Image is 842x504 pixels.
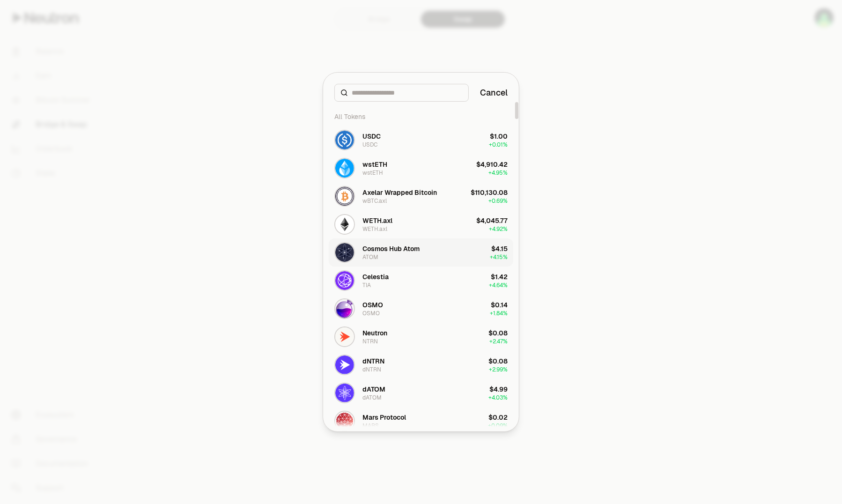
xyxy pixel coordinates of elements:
[471,188,508,197] div: $110,130.08
[489,282,508,289] span: + 4.64%
[335,271,354,290] img: TIA Logo
[488,413,508,422] div: $0.02
[329,107,513,126] div: All Tokens
[489,141,508,148] span: + 0.01%
[489,366,508,373] span: + 2.99%
[329,323,513,351] button: NTRN LogoNeutronNTRN$0.08+2.47%
[362,225,387,233] div: WETH.axl
[362,338,378,345] div: NTRN
[489,385,508,394] div: $4.99
[488,197,508,205] span: + 0.69%
[335,159,354,178] img: wstETH Logo
[362,282,371,289] div: TIA
[362,356,384,366] div: dNTRN
[362,394,382,401] div: dATOM
[362,160,387,169] div: wstETH
[329,351,513,379] button: dNTRN LogodNTRNdNTRN$0.08+2.99%
[335,384,354,402] img: dATOM Logo
[329,154,513,182] button: wstETH LogowstETHwstETH$4,910.42+4.95%
[490,253,508,261] span: + 4.15%
[329,126,513,154] button: USDC LogoUSDCUSDC$1.00+0.01%
[480,86,508,99] button: Cancel
[488,169,508,177] span: + 4.95%
[489,338,508,345] span: + 2.47%
[490,132,508,141] div: $1.00
[489,225,508,233] span: + 4.92%
[362,385,385,394] div: dATOM
[362,141,377,148] div: USDC
[362,272,389,282] div: Celestia
[335,412,354,430] img: MARS Logo
[362,188,437,197] div: Axelar Wrapped Bitcoin
[362,253,378,261] div: ATOM
[488,422,508,430] span: + 0.09%
[488,356,508,366] div: $0.08
[488,328,508,338] div: $0.08
[335,187,354,206] img: wBTC.axl Logo
[335,131,354,149] img: USDC Logo
[362,197,387,205] div: wBTC.axl
[329,379,513,407] button: dATOM LogodATOMdATOM$4.99+4.03%
[362,310,380,317] div: OSMO
[329,238,513,267] button: ATOM LogoCosmos Hub AtomATOM$4.15+4.15%
[362,422,379,430] div: MARS
[362,244,420,253] div: Cosmos Hub Atom
[335,327,354,346] img: NTRN Logo
[335,215,354,234] img: WETH.axl Logo
[488,394,508,401] span: + 4.03%
[329,295,513,323] button: OSMO LogoOSMOOSMO$0.14+1.84%
[362,328,387,338] div: Neutron
[362,413,406,422] div: Mars Protocol
[491,244,508,253] div: $4.15
[490,310,508,317] span: + 1.84%
[329,407,513,435] button: MARS LogoMars ProtocolMARS$0.02+0.09%
[476,216,508,225] div: $4,045.77
[476,160,508,169] div: $4,910.42
[329,210,513,238] button: WETH.axl LogoWETH.axlWETH.axl$4,045.77+4.92%
[362,132,381,141] div: USDC
[362,300,383,310] div: OSMO
[491,300,508,310] div: $0.14
[362,366,381,373] div: dNTRN
[329,267,513,295] button: TIA LogoCelestiaTIA$1.42+4.64%
[335,299,354,318] img: OSMO Logo
[329,182,513,210] button: wBTC.axl LogoAxelar Wrapped BitcoinwBTC.axl$110,130.08+0.69%
[335,243,354,262] img: ATOM Logo
[335,356,354,374] img: dNTRN Logo
[491,272,508,282] div: $1.42
[362,169,383,177] div: wstETH
[362,216,392,225] div: WETH.axl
